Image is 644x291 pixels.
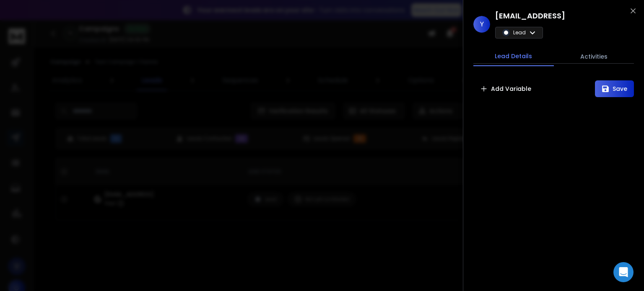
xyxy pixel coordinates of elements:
div: Open Intercom Messenger [613,262,634,282]
p: Lead [513,29,526,36]
h1: [EMAIL_ADDRESS] [495,10,565,22]
button: Add Variable [473,80,538,97]
button: Lead Details [473,47,554,66]
span: Y [473,16,490,33]
button: Activities [554,47,634,66]
button: Save [595,80,634,97]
